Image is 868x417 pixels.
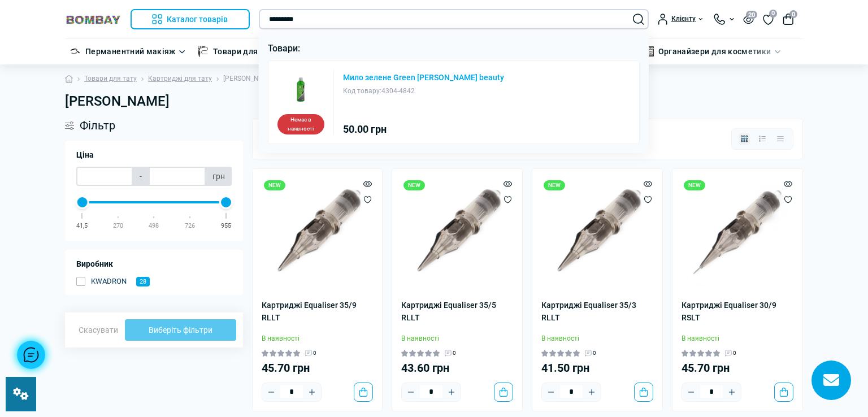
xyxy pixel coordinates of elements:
[268,41,640,56] p: Товари:
[70,46,81,57] img: Перманентний макіяж
[769,10,777,18] span: 0
[743,14,754,24] button: 20
[343,87,381,95] span: Код товару:
[65,14,121,25] img: BOMBAY
[213,45,277,58] a: Товари для тату
[789,10,797,18] span: 0
[746,11,757,19] span: 20
[343,124,504,134] div: 50.00 грн
[633,14,644,25] button: Search
[277,114,324,134] div: Немає в наявності
[197,46,209,57] img: Товари для тату
[283,70,318,105] img: Мило зелене Green Apple Klever beauty
[85,45,176,58] a: Перманентний макіяж
[343,73,504,81] a: Мило зелене Green [PERSON_NAME] beauty
[658,45,771,58] a: Органайзери для косметики
[131,9,250,29] button: Каталог товарів
[763,13,774,25] a: 0
[783,14,794,25] button: 0
[343,86,504,97] div: 4304-4842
